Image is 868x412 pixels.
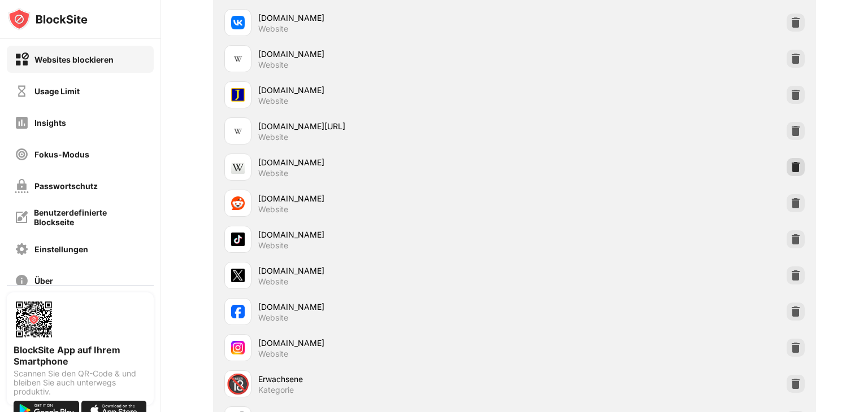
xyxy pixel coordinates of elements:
[231,124,245,138] img: favicons
[14,369,147,396] div: Scannen Sie den QR-Code & und bleiben Sie auch unterwegs produktiv.
[258,265,514,277] div: [DOMAIN_NAME]
[258,229,514,240] div: [DOMAIN_NAME]
[15,211,28,224] img: customize-block-page-off.svg
[15,242,29,256] img: settings-off.svg
[258,373,514,385] div: Erwachsene
[34,150,89,159] div: Fokus-Modus
[258,385,294,395] div: Kategorie
[231,16,245,29] img: favicons
[15,116,29,130] img: insights-off.svg
[258,24,288,34] div: Website
[258,204,288,214] div: Website
[34,208,146,227] div: Benutzerdefinierte Blockseite
[231,233,245,246] img: favicons
[258,277,288,287] div: Website
[258,301,514,313] div: [DOMAIN_NAME]
[34,276,53,286] div: Über
[34,181,98,191] div: Passwortschutz
[34,244,88,254] div: Einstellungen
[258,349,288,359] div: Website
[14,344,147,367] div: BlockSite App auf Ihrem Smartphone
[258,12,514,24] div: [DOMAIN_NAME]
[14,299,54,340] img: options-page-qr-code.png
[258,337,514,349] div: [DOMAIN_NAME]
[258,192,514,204] div: [DOMAIN_NAME]
[231,269,245,282] img: favicons
[258,313,288,323] div: Website
[258,168,288,178] div: Website
[15,274,29,288] img: about-off.svg
[8,8,88,30] img: logo-blocksite.svg
[231,196,245,210] img: favicons
[258,240,288,251] div: Website
[258,84,514,96] div: [DOMAIN_NAME]
[258,48,514,60] div: [DOMAIN_NAME]
[34,118,66,128] div: Insights
[258,120,514,132] div: [DOMAIN_NAME][URL]
[258,96,288,106] div: Website
[231,52,245,65] img: favicons
[15,147,29,161] img: focus-off.svg
[15,52,29,67] img: block-on.svg
[258,60,288,70] div: Website
[231,305,245,318] img: favicons
[34,55,114,64] div: Websites blockieren
[231,341,245,354] img: favicons
[231,160,245,174] img: favicons
[231,88,245,102] img: favicons
[15,179,29,193] img: password-protection-off.svg
[226,372,250,396] div: 🔞
[34,86,80,96] div: Usage Limit
[258,132,288,142] div: Website
[15,84,29,98] img: time-usage-off.svg
[258,156,514,168] div: [DOMAIN_NAME]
